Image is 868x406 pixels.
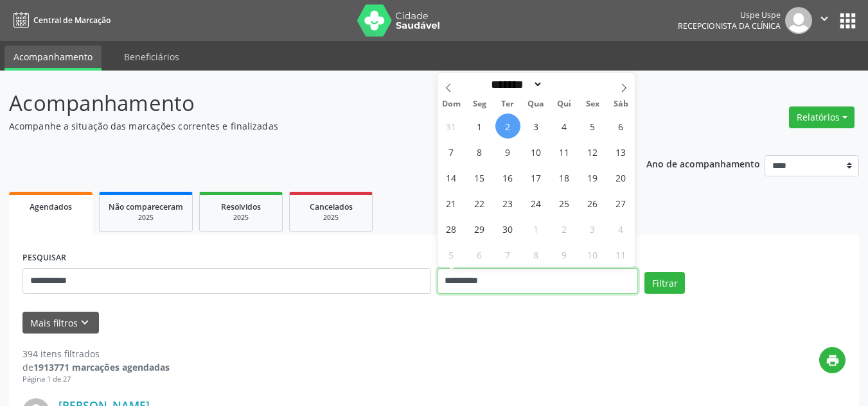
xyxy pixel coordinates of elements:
[33,15,111,26] span: Central de Marcação
[580,216,605,241] span: Outubro 3, 2025
[608,190,633,216] span: Setembro 27, 2025
[22,248,66,268] label: PESQUISAR
[785,7,812,34] img: img
[495,216,520,241] span: Setembro 30, 2025
[522,100,550,108] span: Qua
[678,10,781,21] div: Uspe Uspe
[439,242,464,267] span: Outubro 5, 2025
[467,242,492,267] span: Outubro 6, 2025
[580,165,605,190] span: Setembro 19, 2025
[467,114,492,139] span: Setembro 1, 2025
[644,272,685,294] button: Filtrar
[608,216,633,241] span: Outubro 4, 2025
[608,114,633,139] span: Setembro 6, 2025
[543,78,585,91] input: Year
[439,190,464,216] span: Setembro 21, 2025
[115,46,188,68] a: Beneficiários
[310,201,353,212] span: Cancelados
[495,139,520,164] span: Setembro 9, 2025
[578,100,607,108] span: Sex
[30,201,72,212] span: Agendados
[552,165,577,190] span: Setembro 18, 2025
[4,46,102,71] a: Acompanhamento
[78,316,92,330] i: keyboard_arrow_down
[495,114,520,139] span: Setembro 2, 2025
[819,347,846,373] button: print
[826,353,840,368] i: print
[487,78,544,91] select: Month
[580,242,605,267] span: Outubro 10, 2025
[22,347,170,360] div: 394 itens filtrados
[524,190,549,216] span: Setembro 24, 2025
[552,114,577,139] span: Setembro 4, 2025
[524,114,549,139] span: Setembro 3, 2025
[646,155,760,171] p: Ano de acompanhamento
[22,374,170,385] div: Página 1 de 27
[789,106,855,128] button: Relatórios
[495,190,520,216] span: Setembro 23, 2025
[22,312,99,334] button: Mais filtroskeyboard_arrow_down
[580,190,605,216] span: Setembro 26, 2025
[495,242,520,267] span: Outubro 7, 2025
[837,10,859,32] button: apps
[109,201,183,212] span: Não compareceram
[524,139,549,164] span: Setembro 10, 2025
[439,114,464,139] span: Agosto 31, 2025
[22,360,170,374] div: de
[608,139,633,164] span: Setembro 13, 2025
[439,139,464,164] span: Setembro 7, 2025
[524,216,549,241] span: Outubro 1, 2025
[608,165,633,190] span: Setembro 20, 2025
[439,165,464,190] span: Setembro 14, 2025
[439,216,464,241] span: Setembro 28, 2025
[552,242,577,267] span: Outubro 9, 2025
[9,87,604,119] p: Acompanhamento
[9,119,604,133] p: Acompanhe a situação das marcações correntes e finalizadas
[33,361,170,373] strong: 1913771 marcações agendadas
[109,213,183,223] div: 2025
[493,100,522,108] span: Ter
[438,100,466,108] span: Dom
[580,139,605,164] span: Setembro 12, 2025
[580,114,605,139] span: Setembro 5, 2025
[552,190,577,216] span: Setembro 25, 2025
[812,7,837,34] button: 
[209,213,273,223] div: 2025
[678,21,781,31] span: Recepcionista da clínica
[608,242,633,267] span: Outubro 11, 2025
[817,12,831,26] i: 
[495,165,520,190] span: Setembro 16, 2025
[467,165,492,190] span: Setembro 15, 2025
[607,100,635,108] span: Sáb
[552,216,577,241] span: Outubro 2, 2025
[524,242,549,267] span: Outubro 8, 2025
[552,139,577,164] span: Setembro 11, 2025
[467,190,492,216] span: Setembro 22, 2025
[9,10,111,31] a: Central de Marcação
[299,213,363,223] div: 2025
[467,216,492,241] span: Setembro 29, 2025
[221,201,261,212] span: Resolvidos
[467,139,492,164] span: Setembro 8, 2025
[550,100,578,108] span: Qui
[524,165,549,190] span: Setembro 17, 2025
[465,100,493,108] span: Seg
